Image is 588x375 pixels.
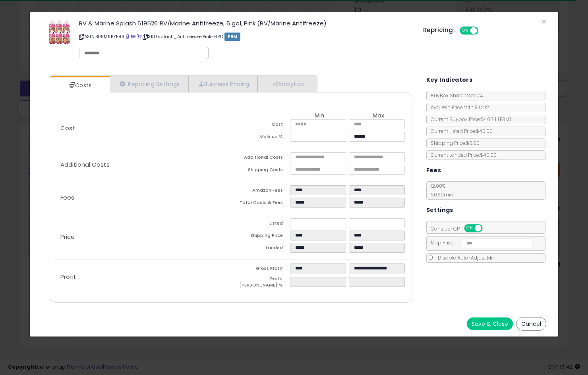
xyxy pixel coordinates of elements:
td: Shipping Price [231,231,290,243]
td: Amazon Fees [231,185,290,198]
a: Repricing Settings [110,76,188,92]
span: ( FBM ) [498,116,511,123]
td: Profit [PERSON_NAME] % [231,276,290,290]
td: Total Costs & Fees [231,198,290,210]
td: Shipping Costs [231,165,290,177]
td: Landed [231,243,290,255]
span: Shipping Price: $0.00 [427,140,480,146]
a: Costs [50,77,109,93]
span: Consider CPT: [427,225,493,232]
a: All offer listings [131,33,135,40]
p: Price [54,234,231,240]
span: $40.74 [481,116,511,123]
th: Max [349,112,408,119]
button: Cancel [516,317,546,331]
a: Analytics [257,76,316,92]
h5: Key Indicators [426,75,473,85]
span: Avg. Win Price 24h: $42.12 [427,104,489,111]
span: Current Buybox Price: [427,116,511,123]
p: ASIN: B09MKBZP93 | SKU: splash_Antifreeze-Pink-6PC [79,30,411,43]
p: Cost [54,125,231,131]
a: Your listing only [137,33,141,40]
p: Profit [54,274,231,280]
span: OFF [477,27,490,34]
span: ON [460,27,470,34]
h5: Fees [426,165,441,175]
td: Cost [231,119,290,132]
a: BuyBox page [126,33,130,40]
h5: Repricing: [423,27,455,33]
span: × [541,16,546,27]
td: Listed [231,218,290,231]
th: Min [290,112,349,119]
h3: RV & Marine Splash 619526 RV/Marine Antifreeze, 6 gal, Pink (RV/Marine Antifreeze) [79,20,411,26]
span: ON [465,225,475,232]
a: Business Pricing [188,76,258,92]
span: Map Price: [427,239,533,246]
span: OFF [481,225,494,232]
td: Additional Costs [231,152,290,165]
button: Save & Close [467,317,513,330]
span: BuyBox Share 24h: 10% [427,92,483,99]
td: Mark up % [231,132,290,144]
p: Additional Costs [54,162,231,168]
span: Disable Auto-Adjust Min [434,254,495,261]
span: FBM [224,33,240,41]
td: Gross Profit [231,263,290,276]
p: Fees [54,194,231,201]
h5: Settings [426,205,453,215]
img: 51ltOYVcuhL._SL60_.jpg [48,20,72,44]
span: Current Landed Price: $40.00 [427,152,497,158]
span: 12.00 % [427,183,453,198]
span: Current Listed Price: $40.00 [427,128,493,135]
span: $0.30 min [427,191,453,198]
